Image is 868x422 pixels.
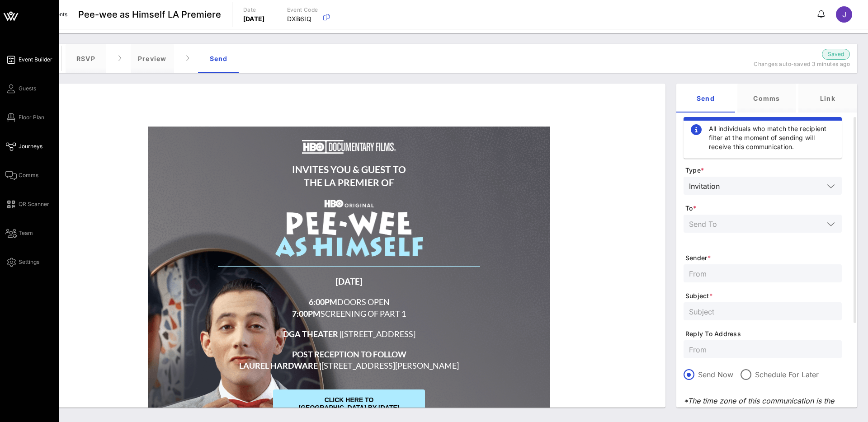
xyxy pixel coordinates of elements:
h1: [STREET_ADDRESS] [218,328,480,340]
span: Pee-wee as Himself LA Premiere [78,8,221,21]
input: From [689,343,836,355]
div: RSVP [66,44,106,73]
a: Journeys [5,141,42,152]
span: Event Builder [19,56,52,64]
a: CLICK HERE TO [GEOGRAPHIC_DATA] BY [DATE] [273,389,425,418]
span: Saved [828,50,844,59]
strong: CLICK HERE TO [GEOGRAPHIC_DATA] BY [DATE] [299,396,400,411]
table: divider [218,266,480,267]
span: Subject [685,291,842,300]
div: Preview [131,44,174,73]
strong: LAUREL HARDWARE | [239,361,321,370]
a: Guests [5,83,36,94]
input: Send To [689,218,824,230]
strong: INVITES YOU & GUEST TO [292,164,406,175]
a: Event Builder [5,54,52,65]
div: Send [676,84,735,113]
span: QR Scanner [19,200,49,208]
p: [DATE] [243,14,265,23]
a: Team [5,228,33,239]
span: Comms [19,171,38,179]
div: Send [198,44,239,73]
input: Subject [689,305,836,317]
span: Sender [685,253,842,263]
strong: [DATE] [335,276,363,286]
input: From [689,267,836,279]
div: Invitation [689,182,720,190]
span: Journeys [19,142,42,150]
label: Schedule For Later [755,370,819,379]
span: Reply To Address [685,329,842,338]
div: Comms [737,84,796,113]
p: Date [243,5,265,14]
strong: POST RECEPTION TO FOLLOW [292,349,406,359]
h1: [STREET_ADDRESS][PERSON_NAME] [218,349,480,371]
p: Event Code [287,5,318,14]
a: Settings [5,257,39,267]
span: DOORS OPEN SCREENING OF PART 1 [292,297,406,318]
span: To [685,204,842,213]
strong: THE LA PREMIER OF [304,177,394,188]
span: Team [19,229,33,237]
div: Link [798,84,857,113]
span: Guests [19,84,36,93]
span: Floor Plan [19,113,44,122]
span: J [842,10,846,19]
span: Settings [19,258,39,266]
strong: 7:00PM [292,309,321,319]
div: All individuals who match the recipient filter at the moment of sending will receive this communi... [709,124,835,151]
strong: DGA THEATER | [283,329,342,339]
strong: 6:00PM [309,297,337,307]
p: DXB6IQ [287,14,318,23]
label: Send Now [698,370,733,379]
div: Invitation [684,177,842,195]
div: J [836,6,852,23]
a: Floor Plan [5,112,44,123]
a: Comms [5,170,38,181]
a: QR Scanner [5,199,49,210]
span: Type [685,166,842,175]
p: Changes auto-saved 3 minutes ago [737,60,850,69]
